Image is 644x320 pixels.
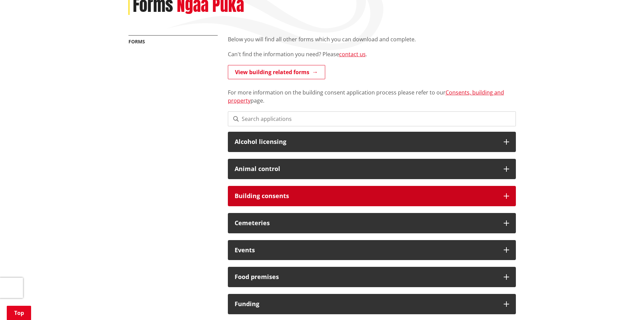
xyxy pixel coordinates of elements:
p: For more information on the building consent application process please refer to our page. [228,80,516,105]
h3: Building consents [235,193,497,199]
h3: Alcohol licensing [235,138,497,145]
a: View building related forms [228,65,325,79]
a: Forms [128,38,145,45]
h3: Animal control [235,166,497,172]
p: Below you will find all other forms which you can download and complete. [228,35,516,43]
h3: Funding [235,301,497,307]
input: Search applications [228,111,516,126]
h3: Cemeteries [235,220,497,227]
p: Can't find the information you need? Please . [228,50,516,58]
a: Top [7,306,31,320]
iframe: Messenger Launcher [613,292,637,316]
h3: Events [235,247,497,254]
a: contact us [339,50,366,58]
a: Consents, building and property [228,89,504,104]
h3: Food premises [235,274,497,280]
